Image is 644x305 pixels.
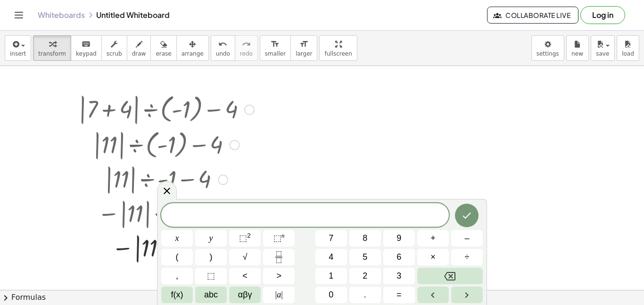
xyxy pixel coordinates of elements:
button: Alphabet [195,287,227,303]
span: = [396,289,402,301]
span: x [175,232,179,245]
span: f(x) [171,289,183,301]
sup: 2 [247,232,251,239]
span: undo [216,50,230,57]
button: 1 [315,268,347,284]
button: Greater than [263,268,295,284]
span: settings [537,50,559,57]
span: ⬚ [207,270,215,282]
span: ) [210,251,213,264]
button: 0 [315,287,347,303]
span: ⬚ [239,233,247,243]
span: < [242,270,248,282]
button: arrange [176,35,209,61]
span: 1 [329,270,333,282]
span: αβγ [238,289,252,301]
button: 3 [383,268,415,284]
span: 3 [396,270,401,282]
span: new [571,50,583,57]
a: Whiteboards [38,10,85,20]
button: fullscreen [319,35,357,61]
button: format_sizelarger [290,35,317,61]
button: load [617,35,639,61]
button: Less than [229,268,261,284]
span: 6 [396,251,401,264]
span: scrub [107,50,122,57]
button: 2 [349,268,381,284]
i: redo [242,39,251,50]
button: transform [33,35,71,61]
button: format_sizesmaller [260,35,291,61]
button: 5 [349,249,381,265]
button: insert [5,35,31,61]
button: Left arrow [417,287,449,303]
button: Log in [580,6,625,24]
button: Collaborate Live [487,7,578,24]
button: 6 [383,249,415,265]
button: Placeholder [195,268,227,284]
button: Minus [451,230,483,247]
button: Toggle navigation [11,8,26,23]
button: ( [161,249,193,265]
button: Square root [229,249,261,265]
i: format_size [271,39,280,50]
button: Plus [417,230,449,247]
span: y [209,232,213,245]
span: | [275,290,277,299]
button: 9 [383,230,415,247]
span: ÷ [465,251,470,264]
button: scrub [101,35,127,61]
span: . [364,289,366,301]
span: erase [156,50,171,57]
span: a [275,289,283,301]
span: 9 [396,232,401,245]
button: save [591,35,615,61]
button: Divide [451,249,483,265]
button: redoredo [235,35,258,61]
span: transform [38,50,66,57]
button: 8 [349,230,381,247]
span: | [281,290,283,299]
button: Greek alphabet [229,287,261,303]
span: √ [243,251,248,264]
button: Squared [229,230,261,247]
button: Fraction [263,249,295,265]
button: , [161,268,193,284]
span: – [464,232,469,245]
span: smaller [265,50,286,57]
button: settings [531,35,564,61]
span: , [176,270,178,282]
span: 7 [329,232,333,245]
span: ( [176,251,179,264]
button: x [161,230,193,247]
button: ) [195,249,227,265]
button: Functions [161,287,193,303]
span: draw [132,50,146,57]
span: > [276,270,281,282]
button: . [349,287,381,303]
i: keyboard [82,39,91,50]
span: 8 [363,232,367,245]
span: abc [204,289,218,301]
span: load [622,50,634,57]
span: 0 [329,289,333,301]
button: Done [455,204,479,227]
span: 2 [363,270,367,282]
button: keyboardkeypad [71,35,102,61]
span: redo [240,50,253,57]
button: Times [417,249,449,265]
i: format_size [299,39,308,50]
span: × [430,251,436,264]
span: 5 [363,251,367,264]
button: Right arrow [451,287,483,303]
span: arrange [182,50,204,57]
button: Absolute value [263,287,295,303]
span: insert [10,50,26,57]
button: Backspace [417,268,483,284]
span: save [596,50,609,57]
span: larger [296,50,312,57]
span: 4 [329,251,333,264]
span: + [430,232,436,245]
button: erase [150,35,176,61]
span: Collaborate Live [495,11,570,19]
